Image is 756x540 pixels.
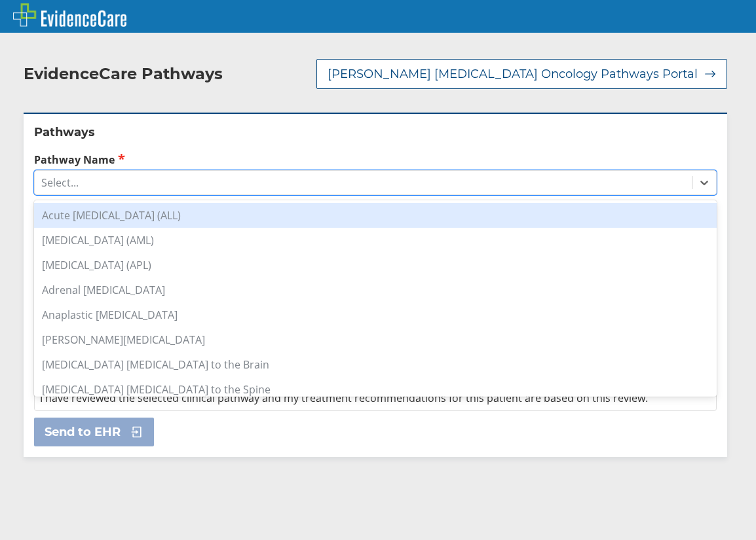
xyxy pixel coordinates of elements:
div: [MEDICAL_DATA] (AML) [34,228,717,253]
div: Anaplastic [MEDICAL_DATA] [34,302,717,327]
div: [MEDICAL_DATA] [MEDICAL_DATA] to the Brain [34,352,717,377]
div: [PERSON_NAME][MEDICAL_DATA] [34,327,717,352]
div: Acute [MEDICAL_DATA] (ALL) [34,203,717,228]
h2: EvidenceCare Pathways [24,64,223,84]
span: I have reviewed the selected clinical pathway and my treatment recommendations for this patient a... [40,391,648,405]
label: Pathway Name [34,152,717,167]
div: Adrenal [MEDICAL_DATA] [34,278,717,302]
div: Select... [41,175,79,190]
span: [PERSON_NAME] [MEDICAL_DATA] Oncology Pathways Portal [328,66,698,82]
div: [MEDICAL_DATA] (APL) [34,253,717,278]
button: Send to EHR [34,418,154,446]
button: [PERSON_NAME] [MEDICAL_DATA] Oncology Pathways Portal [316,59,727,89]
img: EvidenceCare [13,3,126,27]
h2: Pathways [34,124,717,140]
div: [MEDICAL_DATA] [MEDICAL_DATA] to the Spine [34,377,717,402]
span: Send to EHR [45,424,121,440]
